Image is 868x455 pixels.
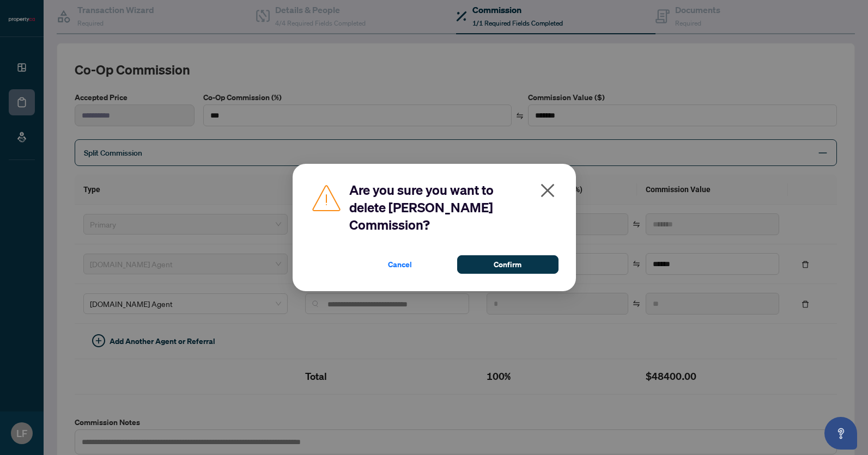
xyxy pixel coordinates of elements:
button: Confirm [457,255,559,274]
h2: Are you sure you want to delete [PERSON_NAME] Commission? [349,181,559,233]
img: Caution Icon [310,181,343,214]
button: Open asap [824,417,857,450]
span: Confirm [494,256,521,273]
span: Cancel [388,256,412,273]
span: close [539,182,556,199]
button: Cancel [349,255,451,274]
